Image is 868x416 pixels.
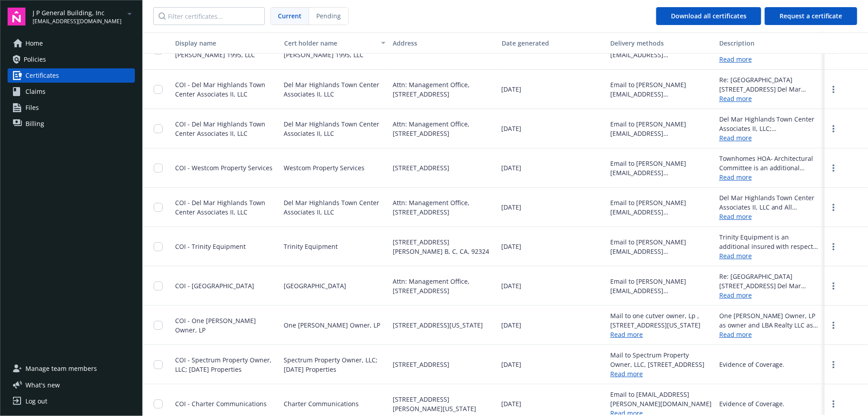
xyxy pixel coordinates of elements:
a: Read more [719,55,821,64]
span: What ' s new [25,380,60,390]
div: Mail to one cutver owner, Lp , [STREET_ADDRESS][US_STATE] [610,311,712,330]
a: Read more [719,133,821,143]
div: Address [393,38,495,48]
a: Manage team members [8,361,135,376]
span: [DATE] [502,320,522,330]
div: Evidence of Coverage. [719,360,785,369]
span: [DATE] [502,202,522,212]
span: Attn: Management Office, [STREET_ADDRESS] [393,198,495,217]
a: Read more [610,330,643,339]
span: J P General Building, Inc [33,8,122,17]
span: Certificates [25,68,59,83]
a: more [828,359,839,370]
span: [EMAIL_ADDRESS][DOMAIN_NAME] [33,17,122,25]
span: Trinity Equipment [284,242,338,251]
input: Toggle Row Selected [154,164,163,172]
span: Manage team members [25,361,97,376]
span: Westcom Property Services [284,163,365,172]
a: Certificates [8,68,135,83]
span: Del Mar Highlands Town Center Associates II, LLC [284,80,386,99]
span: Pending [309,8,348,25]
input: Toggle Row Selected [154,124,163,133]
a: Claims [8,84,135,99]
span: COI - Del Mar Highlands Town Center Associates II, LLC [175,120,265,138]
a: more [828,202,839,213]
div: Cert holder name [284,38,376,48]
button: What's new [8,380,74,390]
div: Evidence of Coverage. [719,399,785,408]
a: more [828,84,839,95]
span: Files [25,101,39,115]
button: Delivery methods [607,32,716,54]
div: Email to [PERSON_NAME][EMAIL_ADDRESS][PERSON_NAME][DOMAIN_NAME] [610,119,712,138]
div: Re: [GEOGRAPHIC_DATA] [STREET_ADDRESS] Del Mar Highlands Town Center Associates II and its Affili... [719,75,821,94]
div: Email to [PERSON_NAME][EMAIL_ADDRESS][PERSON_NAME][DOMAIN_NAME] [610,80,712,99]
button: J P General Building, Inc[EMAIL_ADDRESS][DOMAIN_NAME]arrowDropDown [33,8,135,25]
span: [STREET_ADDRESS][PERSON_NAME] B, C, CA, 92324 [393,237,495,256]
div: Email to [EMAIL_ADDRESS][PERSON_NAME][DOMAIN_NAME] [610,390,712,408]
div: Display name [175,38,277,48]
div: One [PERSON_NAME] Owner, LP as owner and LBA Realty LLC as Agent for Owner are included as an add... [719,311,821,330]
input: Toggle Row Selected [154,85,163,94]
span: One [PERSON_NAME] Owner, LP [284,320,381,330]
input: Filter certificates... [153,7,265,25]
span: Claims [25,84,46,99]
div: Description [719,38,821,48]
span: COI - Westcom Property Services [175,164,273,172]
span: [DATE] [502,242,522,251]
span: COI - [GEOGRAPHIC_DATA] [175,282,254,290]
span: [STREET_ADDRESS] [393,163,449,172]
button: Display name [172,32,281,54]
div: Mail to Spectrum Property Owner, LLC, [STREET_ADDRESS] [610,350,712,369]
span: COI - Del Mar Highlands Town Center Associates II, LLC [175,198,265,216]
input: Toggle Row Selected [154,321,163,330]
span: COI - One [PERSON_NAME] Owner, LP [175,316,256,334]
a: more [828,320,839,331]
div: Trinity Equipment is an additional insured with respect to General Liability including Products-C... [719,232,821,251]
span: [DATE] [502,84,522,94]
div: Townhomes HOA- Architectural Committee is an additional insured with respect to General Liability... [719,154,821,172]
span: Pending [316,11,341,21]
span: [DATE] [502,124,522,133]
a: Read more [719,290,821,300]
div: Del Mar Highlands Town Center Associates II, LLC; [GEOGRAPHIC_DATA], LP; Global Retail Investors,... [719,114,821,133]
span: [DATE] [502,163,522,172]
span: Attn: Management Office, [STREET_ADDRESS] [393,80,495,99]
button: Description [716,32,825,54]
input: Toggle Row Selected [154,282,163,290]
a: Billing [8,117,135,131]
div: Del Mar Highlands Town Center Associates II, LLC and All Affiliated Entities are an additional in... [719,193,821,212]
div: Email to [PERSON_NAME][EMAIL_ADDRESS][PERSON_NAME][DOMAIN_NAME] [610,159,712,177]
span: [DATE] [502,399,522,408]
a: more [828,281,839,291]
span: [GEOGRAPHIC_DATA] [284,281,347,290]
span: Request a certificate [780,12,843,20]
input: Toggle Row Selected [154,399,163,408]
span: Charter Communications [284,399,359,408]
a: Files [8,101,135,115]
span: COI - Spectrum Property Owner, LLC; [DATE] Properties [175,356,272,374]
a: Read more [719,212,821,221]
input: Toggle Row Selected [154,203,163,212]
button: Address [389,32,498,54]
span: Del Mar Highlands Town Center Associates II, LLC [284,119,386,138]
a: Read more [719,251,821,261]
span: Billing [25,117,44,131]
span: [STREET_ADDRESS] [393,360,449,369]
button: Cert holder name [281,32,390,54]
button: Download all certificates [656,7,761,25]
span: [STREET_ADDRESS][PERSON_NAME][US_STATE] [393,395,495,413]
span: [STREET_ADDRESS][US_STATE] [393,320,483,330]
span: Download all certificates [671,12,746,20]
span: COI - Trinity Equipment [175,242,246,251]
a: Read more [719,330,821,339]
span: COI - Charter Communications [175,399,267,408]
button: Date generated [498,32,607,54]
div: Re: [GEOGRAPHIC_DATA] [STREET_ADDRESS] Del Mar Highlands Town Center Associates II and its Affili... [719,272,821,290]
a: arrowDropDown [124,8,135,19]
span: [DATE] [502,360,522,369]
a: more [828,123,839,134]
span: [DATE] [502,281,522,290]
span: Attn: Management Office, [STREET_ADDRESS] [393,277,495,295]
div: Date generated [502,38,604,48]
